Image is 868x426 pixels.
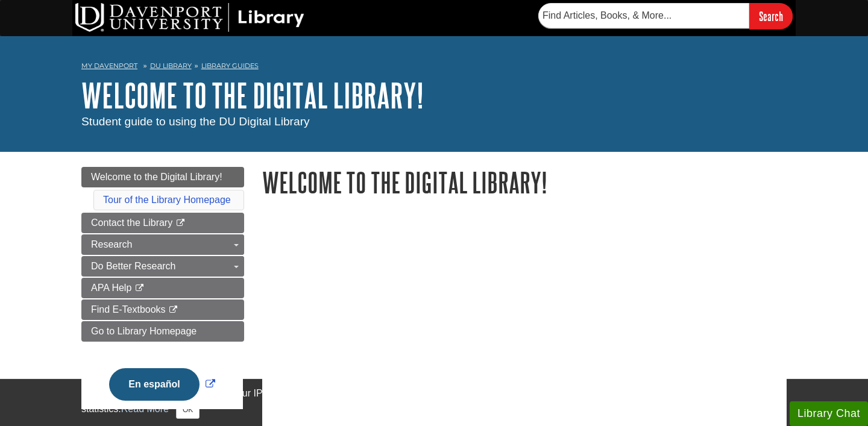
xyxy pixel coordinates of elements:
i: This link opens in a new window [175,219,186,227]
i: This link opens in a new window [134,284,145,292]
span: Research [91,239,132,249]
nav: breadcrumb [81,58,787,77]
a: Contact the Library [81,213,244,233]
span: Contact the Library [91,218,172,228]
span: Find E-Textbooks [91,304,166,315]
a: Tour of the Library Homepage [103,195,231,205]
form: Searches DU Library's articles, books, and more [538,3,793,29]
a: My Davenport [81,61,137,71]
input: Search [749,3,793,29]
a: Welcome to the Digital Library! [81,167,244,187]
span: Student guide to using the DU Digital Library [81,115,310,128]
a: Go to Library Homepage [81,321,244,342]
a: Research [81,234,244,255]
input: Find Articles, Books, & More... [538,3,749,28]
div: Guide Page Menu [81,167,244,421]
a: APA Help [81,278,244,298]
a: Link opens in new window [106,379,218,389]
span: Go to Library Homepage [91,326,197,336]
button: Library Chat [790,401,868,426]
button: En español [109,368,199,401]
span: Do Better Research [91,261,176,271]
a: DU Library [150,61,192,70]
a: Find E-Textbooks [81,299,244,320]
i: This link opens in a new window [168,306,178,314]
a: Do Better Research [81,256,244,277]
img: DU Library [75,3,304,32]
a: Library Guides [201,61,259,70]
a: Welcome to the Digital Library! [81,77,424,114]
h1: Welcome to the Digital Library! [262,167,787,198]
span: APA Help [91,283,131,293]
span: Welcome to the Digital Library! [91,172,222,182]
